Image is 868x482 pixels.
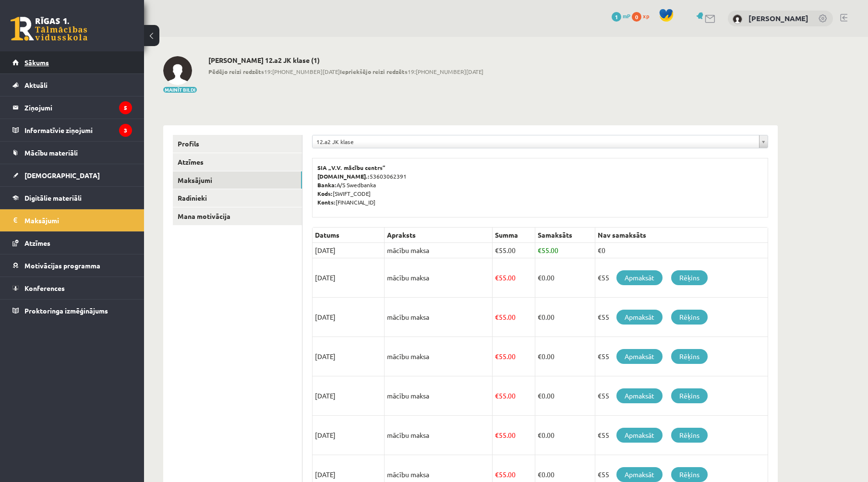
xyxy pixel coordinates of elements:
[632,12,654,20] a: 0 xp
[208,67,483,76] span: 19:[PHONE_NUMBER][DATE] 19:[PHONE_NUMBER][DATE]
[24,209,132,231] legend: Maksājumi
[616,428,663,443] a: Apmaksāt
[313,298,385,337] td: [DATE]
[385,416,493,455] td: mācību maksa
[385,228,493,243] th: Apraksts
[535,337,595,376] td: 0.00
[595,416,768,455] td: €55
[595,228,768,243] th: Nav samaksāts
[385,258,493,298] td: mācību maksa
[12,232,132,254] a: Atzīmes
[340,68,408,75] b: Iepriekšējo reizi redzēts
[535,298,595,337] td: 0.00
[313,376,385,416] td: [DATE]
[12,142,132,164] a: Mācību materiāli
[535,376,595,416] td: 0.00
[24,58,49,67] span: Sākums
[616,349,663,364] a: Apmaksāt
[313,416,385,455] td: [DATE]
[313,258,385,298] td: [DATE]
[733,14,742,24] img: Eduards Maksimovs
[671,388,708,403] a: Rēķins
[173,153,302,171] a: Atzīmes
[493,416,535,455] td: 55.00
[12,51,132,73] a: Sākums
[495,470,499,479] span: €
[616,270,663,285] a: Apmaksāt
[538,313,542,321] span: €
[671,270,708,285] a: Rēķins
[595,376,768,416] td: €55
[119,101,132,114] i: 5
[12,187,132,209] a: Digitālie materiāli
[612,12,621,22] span: 1
[317,164,386,171] b: SIA „V.V. mācību centrs”
[495,273,499,282] span: €
[535,228,595,243] th: Samaksāts
[671,310,708,325] a: Rēķins
[12,254,132,277] a: Motivācijas programma
[671,349,708,364] a: Rēķins
[595,258,768,298] td: €55
[493,376,535,416] td: 55.00
[612,12,630,20] a: 1 mP
[616,467,663,482] a: Apmaksāt
[385,298,493,337] td: mācību maksa
[24,306,108,315] span: Proktoringa izmēģinājums
[173,135,302,153] a: Profils
[595,298,768,337] td: €55
[208,56,483,64] h2: [PERSON_NAME] 12.a2 JK klase (1)
[535,416,595,455] td: 0.00
[313,337,385,376] td: [DATE]
[11,17,87,41] a: Rīgas 1. Tālmācības vidusskola
[623,12,630,20] span: mP
[616,310,663,325] a: Apmaksāt
[12,96,132,119] a: Ziņojumi5
[495,352,499,361] span: €
[616,388,663,403] a: Apmaksāt
[495,391,499,400] span: €
[535,243,595,258] td: 55.00
[671,467,708,482] a: Rēķins
[671,428,708,443] a: Rēķins
[493,298,535,337] td: 55.00
[24,193,82,202] span: Digitālie materiāli
[24,284,65,292] span: Konferences
[12,74,132,96] a: Aktuāli
[538,391,542,400] span: €
[385,243,493,258] td: mācību maksa
[493,243,535,258] td: 55.00
[24,261,100,270] span: Motivācijas programma
[632,12,641,22] span: 0
[119,124,132,137] i: 3
[385,337,493,376] td: mācību maksa
[24,81,48,89] span: Aktuāli
[595,243,768,258] td: €0
[173,189,302,207] a: Radinieki
[12,164,132,186] a: [DEMOGRAPHIC_DATA]
[316,135,755,148] span: 12.a2 JK klase
[12,209,132,231] a: Maksājumi
[24,171,100,180] span: [DEMOGRAPHIC_DATA]
[495,431,499,439] span: €
[24,148,78,157] span: Mācību materiāli
[538,246,542,254] span: €
[173,171,302,189] a: Maksājumi
[493,228,535,243] th: Summa
[535,258,595,298] td: 0.00
[163,56,192,85] img: Eduards Maksimovs
[313,243,385,258] td: [DATE]
[538,470,542,479] span: €
[538,273,542,282] span: €
[163,87,197,93] button: Mainīt bildi
[313,228,385,243] th: Datums
[24,239,50,247] span: Atzīmes
[12,300,132,322] a: Proktoringa izmēģinājums
[173,207,302,225] a: Mana motivācija
[495,246,499,254] span: €
[538,352,542,361] span: €
[317,190,333,197] b: Kods:
[317,198,336,206] b: Konts:
[317,172,370,180] b: [DOMAIN_NAME].:
[493,258,535,298] td: 55.00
